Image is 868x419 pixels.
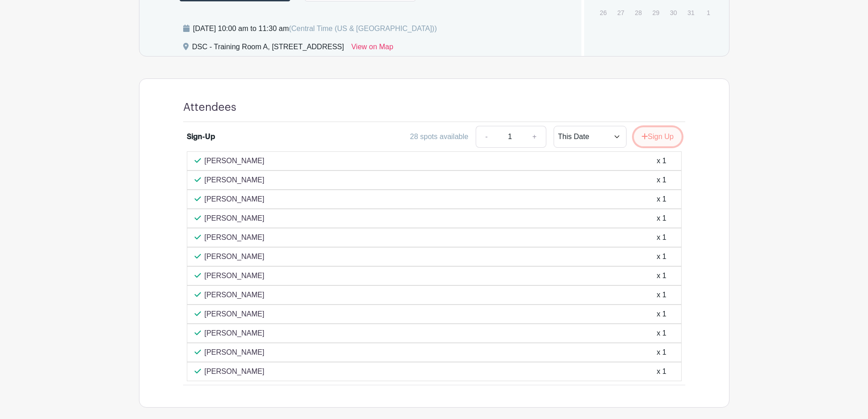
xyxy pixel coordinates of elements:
[657,232,666,243] div: x 1
[205,309,265,320] p: [PERSON_NAME]
[205,175,265,186] p: [PERSON_NAME]
[205,347,265,358] p: [PERSON_NAME]
[657,347,666,358] div: x 1
[631,5,646,20] p: 28
[613,5,628,20] p: 27
[657,175,666,186] div: x 1
[410,131,468,142] div: 28 spots available
[183,101,236,114] h4: Attendees
[648,5,663,20] p: 29
[205,213,265,224] p: [PERSON_NAME]
[205,251,265,262] p: [PERSON_NAME]
[657,290,666,300] div: x 1
[205,328,265,339] p: [PERSON_NAME]
[666,5,681,20] p: 30
[205,290,265,300] p: [PERSON_NAME]
[657,213,666,224] div: x 1
[657,309,666,320] div: x 1
[187,131,215,142] div: Sign-Up
[657,270,666,281] div: x 1
[205,194,265,205] p: [PERSON_NAME]
[205,366,265,377] p: [PERSON_NAME]
[205,232,265,243] p: [PERSON_NAME]
[657,328,666,339] div: x 1
[683,5,699,20] p: 31
[351,41,393,56] a: View on Map
[657,194,666,205] div: x 1
[193,23,437,34] div: [DATE] 10:00 am to 11:30 am
[205,155,265,166] p: [PERSON_NAME]
[657,251,666,262] div: x 1
[657,155,666,166] div: x 1
[192,41,344,56] div: DSC - Training Room A, [STREET_ADDRESS]
[701,5,716,20] p: 1
[657,366,666,377] div: x 1
[289,25,437,32] span: (Central Time (US & [GEOGRAPHIC_DATA]))
[596,5,611,20] p: 26
[523,126,546,148] a: +
[634,127,682,146] button: Sign Up
[205,270,265,281] p: [PERSON_NAME]
[476,126,497,148] a: -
